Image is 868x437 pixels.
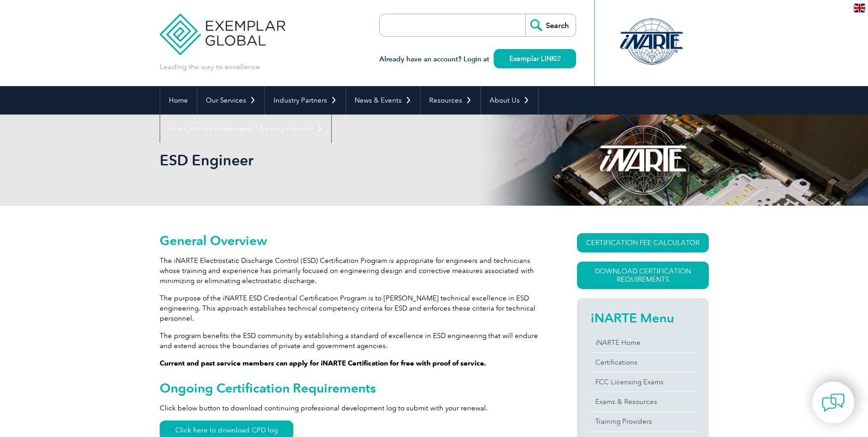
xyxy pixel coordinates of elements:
p: The program benefits the ESD community by establishing a standard of excellence in ESD engineerin... [160,331,544,351]
a: Find Certified Professional / Training Provider [160,115,331,143]
a: Resources [421,86,480,115]
h2: iNARTE Menu [591,311,695,325]
input: Search [525,14,576,36]
a: FCC Licensing Exams [591,372,695,392]
a: Certifications [591,353,695,372]
a: CERTIFICATION FEE CALCULATOR [577,233,709,252]
strong: Current and past service members can apply for iNARTE Certification for free with proof of service. [160,359,486,367]
p: Leading the way to excellence [160,62,260,72]
img: en [854,4,865,12]
a: Industry Partners [265,86,345,115]
p: The purpose of the iNARTE ESD Credential Certification Program is to [PERSON_NAME] technical exce... [160,293,544,323]
a: About Us [481,86,538,115]
h2: Ongoing Certification Requirements [160,381,544,395]
p: Click below button to download continuing professional development log to submit with your renewal. [160,403,544,413]
p: The iNARTE Electrostatic Discharge Control (ESD) Certification Program is appropriate for enginee... [160,256,544,286]
a: Exams & Resources [591,392,695,411]
h2: General Overview [160,233,544,248]
a: iNARTE Home [591,333,695,352]
a: Our Services [197,86,264,115]
img: contact-chat.png [822,391,845,414]
h1: ESD Engineer [160,151,511,169]
img: open_square.png [555,56,561,61]
h3: Already have an account? Login at [379,54,576,65]
a: Home [160,86,197,115]
a: Download Certification Requirements [577,262,709,289]
a: Training Providers [591,412,695,431]
a: News & Events [346,86,420,115]
a: Exemplar LINK [494,49,576,68]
